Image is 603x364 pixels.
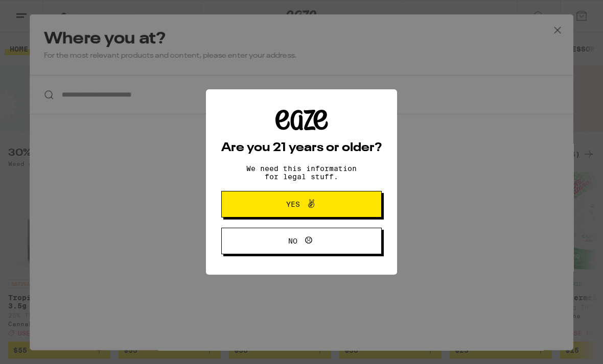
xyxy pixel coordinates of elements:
[221,142,382,154] h2: Are you 21 years or older?
[221,228,382,254] button: No
[288,237,297,245] span: No
[238,164,365,181] p: We need this information for legal stuff.
[221,191,382,217] button: Yes
[286,201,300,208] span: Yes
